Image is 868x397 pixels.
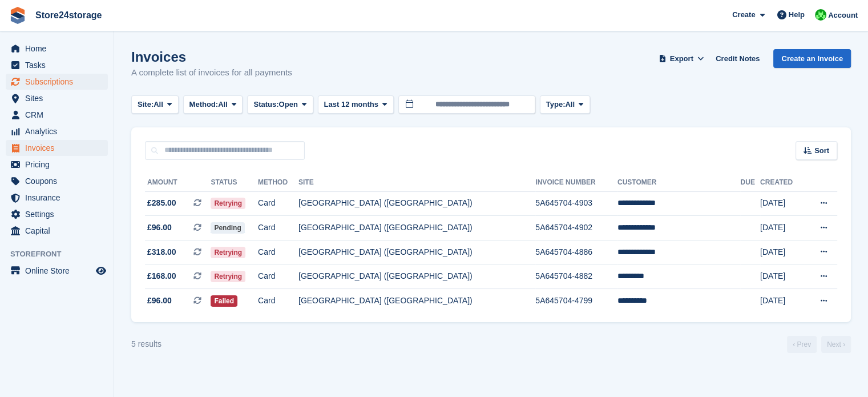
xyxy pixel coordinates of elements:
td: [GEOGRAPHIC_DATA] ([GEOGRAPHIC_DATA]) [298,264,535,289]
td: [DATE] [760,264,805,289]
span: Retrying [211,247,245,258]
td: 5A645704-4799 [535,289,617,313]
a: Next [821,336,851,353]
span: Export [670,53,693,65]
p: A complete list of invoices for all payments [131,66,292,79]
th: Method [258,174,298,192]
td: Card [258,264,298,289]
span: All [218,99,228,110]
button: Export [656,49,706,68]
span: Subscriptions [25,74,94,90]
a: menu [6,157,108,173]
span: Sort [814,145,829,157]
img: stora-icon-8386f47178a22dfd0bd8f6a31ec36ba5ce8667c1dd55bd0f319d3a0aa187defe.svg [9,7,26,24]
td: [GEOGRAPHIC_DATA] ([GEOGRAPHIC_DATA]) [298,191,535,216]
span: Home [25,41,94,57]
span: Settings [25,206,94,222]
span: Capital [25,223,94,239]
td: 5A645704-4902 [535,216,617,240]
h1: Invoices [131,49,292,65]
th: Customer [617,174,741,192]
span: Account [828,10,858,21]
span: Last 12 months [324,99,378,110]
td: 5A645704-4886 [535,240,617,264]
td: Card [258,191,298,216]
span: Status: [253,99,278,110]
img: Tracy Harper [815,9,826,21]
span: All [154,99,163,110]
span: Retrying [211,198,245,209]
span: Online Store [25,263,94,279]
span: Coupons [25,173,94,189]
td: [GEOGRAPHIC_DATA] ([GEOGRAPHIC_DATA]) [298,216,535,240]
th: Site [298,174,535,192]
span: Pending [211,222,244,234]
span: Site: [138,99,154,110]
button: Method: All [183,95,243,114]
td: [DATE] [760,216,805,240]
a: menu [6,206,108,222]
a: menu [6,140,108,156]
span: £285.00 [147,197,176,209]
a: menu [6,90,108,106]
th: Status [211,174,258,192]
nav: Page [785,336,853,353]
td: Card [258,289,298,313]
a: menu [6,74,108,90]
a: menu [6,263,108,279]
td: [DATE] [760,240,805,264]
div: 5 results [131,338,162,350]
td: [DATE] [760,191,805,216]
td: Card [258,240,298,264]
span: £168.00 [147,270,176,282]
button: Last 12 months [318,95,394,114]
td: [DATE] [760,289,805,313]
span: Tasks [25,57,94,73]
a: Preview store [94,264,108,278]
span: CRM [25,107,94,123]
span: Help [789,9,805,21]
button: Site: All [131,95,179,114]
span: Pricing [25,157,94,173]
span: Storefront [10,248,114,260]
span: Open [279,99,298,110]
th: Amount [145,174,211,192]
span: £318.00 [147,246,176,258]
a: Credit Notes [711,49,764,68]
a: menu [6,123,108,139]
td: Card [258,216,298,240]
a: Previous [787,336,817,353]
td: 5A645704-4882 [535,264,617,289]
td: [GEOGRAPHIC_DATA] ([GEOGRAPHIC_DATA]) [298,289,535,313]
span: Sites [25,90,94,106]
span: Create [732,9,755,21]
a: menu [6,173,108,189]
th: Due [740,174,760,192]
span: Analytics [25,123,94,139]
a: Create an Invoice [773,49,851,68]
a: Store24storage [31,6,107,25]
span: Type: [546,99,566,110]
span: All [565,99,575,110]
a: menu [6,57,108,73]
button: Type: All [540,95,590,114]
th: Invoice Number [535,174,617,192]
a: menu [6,223,108,239]
span: Failed [211,295,237,307]
span: £96.00 [147,222,172,234]
span: £96.00 [147,295,172,307]
span: Insurance [25,190,94,206]
span: Method: [189,99,219,110]
a: menu [6,107,108,123]
td: 5A645704-4903 [535,191,617,216]
td: [GEOGRAPHIC_DATA] ([GEOGRAPHIC_DATA]) [298,240,535,264]
span: Invoices [25,140,94,156]
button: Status: Open [247,95,313,114]
a: menu [6,190,108,206]
span: Retrying [211,271,245,282]
th: Created [760,174,805,192]
a: menu [6,41,108,57]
